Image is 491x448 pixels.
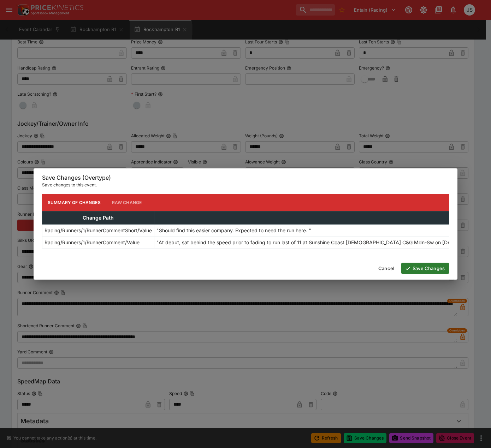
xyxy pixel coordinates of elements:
[42,194,106,211] button: Summary of Changes
[374,263,398,274] button: Cancel
[42,181,449,189] p: Save changes to this event.
[401,263,449,274] button: Save Changes
[106,194,148,211] button: Raw Change
[45,239,140,246] p: Racing/Runners/1/RunnerComment/Value
[42,211,154,224] th: Change Path
[42,174,449,181] h6: Save Changes (Overtype)
[45,227,152,234] p: Racing/Runners/1/RunnerCommentShort/Value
